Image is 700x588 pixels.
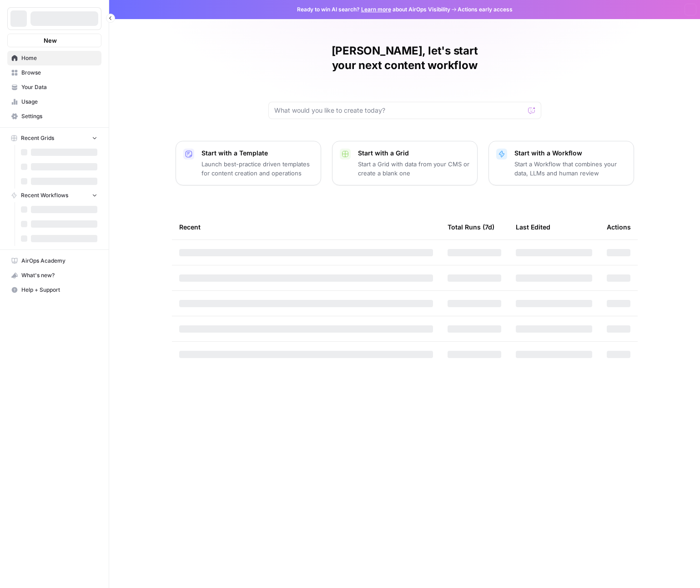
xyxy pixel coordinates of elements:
[274,106,524,115] input: What would you like to create today?
[488,141,634,185] button: Start with a WorkflowStart a Workflow that combines your data, LLMs and human review
[21,54,97,62] span: Home
[514,149,626,158] p: Start with a Workflow
[358,159,470,178] p: Start a Grid with data from your CMS or create a blank one
[21,191,68,199] span: Recent Workflows
[458,5,513,14] span: Actions early access
[358,149,470,158] p: Start with a Grid
[21,83,97,91] span: Your Data
[332,141,478,185] button: Start with a GridStart a Grid with data from your CMS or create a blank one
[7,254,101,268] a: AirOps Academy
[7,34,101,47] button: New
[7,65,101,80] a: Browse
[21,134,54,142] span: Recent Grids
[7,189,101,202] button: Recent Workflows
[448,214,494,239] div: Total Runs (7d)
[21,257,97,265] span: AirOps Academy
[201,159,313,178] p: Launch best-practice driven templates for content creation and operations
[201,149,313,158] p: Start with a Template
[7,95,101,109] a: Usage
[607,214,631,239] div: Actions
[21,98,97,106] span: Usage
[268,44,541,73] h1: [PERSON_NAME], let's start your next content workflow
[297,5,450,14] span: Ready to win AI search? about AirOps Visibility
[21,112,97,120] span: Settings
[361,6,391,13] a: Learn more
[516,214,550,239] div: Last Edited
[7,131,101,145] button: Recent Grids
[7,51,101,65] a: Home
[179,214,433,239] div: Recent
[7,283,101,297] button: Help + Support
[7,268,101,283] button: What's new?
[7,80,101,95] a: Your Data
[176,141,321,185] button: Start with a TemplateLaunch best-practice driven templates for content creation and operations
[21,69,97,77] span: Browse
[21,286,97,294] span: Help + Support
[8,269,101,282] div: What's new?
[514,159,626,178] p: Start a Workflow that combines your data, LLMs and human review
[7,109,101,124] a: Settings
[44,36,57,45] span: New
